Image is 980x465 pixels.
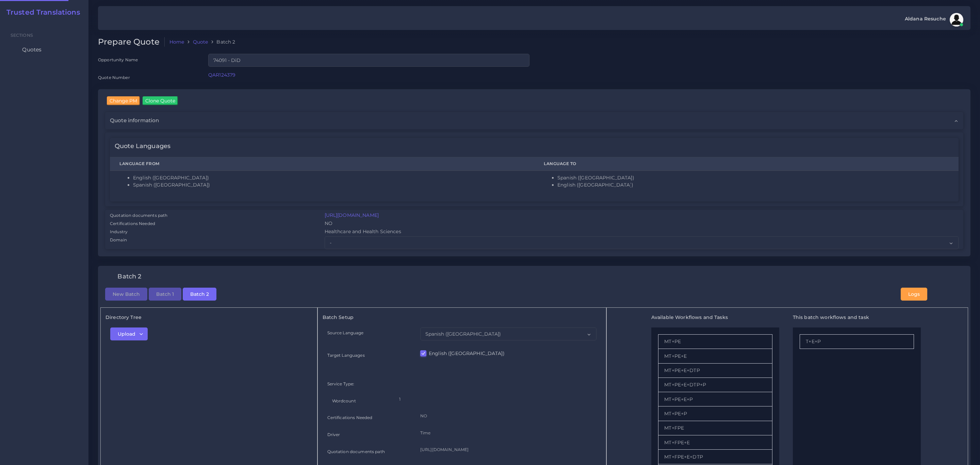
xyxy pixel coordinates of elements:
a: Trusted Translations [2,8,80,16]
li: MT+PE+E+P [658,392,772,406]
button: Upload [110,327,148,340]
label: Industry [110,229,128,235]
label: Quotation documents path [110,212,167,219]
span: Quotes [22,46,42,53]
label: Certifications Needed [110,221,155,227]
li: MT+PE+P [658,406,772,421]
li: English ([GEOGRAPHIC_DATA]) [557,181,949,189]
a: Quotes [5,43,83,57]
li: MT+PE [658,334,772,349]
a: Home [169,38,184,45]
h5: Batch Setup [323,315,602,320]
span: Sections [11,33,33,38]
a: [URL][DOMAIN_NAME] [325,212,379,218]
label: Quotation documents path [327,449,385,454]
p: 1 [399,396,592,403]
a: QAR124379 [208,72,235,78]
label: English ([GEOGRAPHIC_DATA]) [429,350,505,357]
h4: Batch 2 [117,273,141,280]
label: Driver [327,432,340,437]
li: Batch 2 [208,38,235,45]
li: T+E+P [800,334,914,349]
button: New Batch [105,288,147,301]
h5: Directory Tree [105,315,312,320]
label: Service Type: [327,381,355,387]
span: Logs [908,291,920,297]
button: Batch 1 [149,288,181,301]
p: NO [420,412,597,419]
label: Wordcount [332,398,356,404]
label: Quote Number [98,75,130,80]
p: Time [420,429,597,436]
li: MT+PE+E+DTP+P [658,378,772,392]
label: Domain [110,237,127,243]
h4: Quote Languages [115,143,170,150]
label: Source Language [327,330,364,336]
button: Batch 2 [183,288,216,301]
li: Spanish ([GEOGRAPHIC_DATA]) [133,181,525,189]
label: Target Languages [327,352,365,358]
div: Healthcare and Health Sciences [320,228,964,236]
a: Aldana Resucheavatar [901,13,966,27]
li: MT+PE+E [658,349,772,363]
button: Logs [901,288,927,301]
img: avatar [950,13,963,27]
p: [URL][DOMAIN_NAME] [420,446,597,453]
h5: This batch workflows and task [793,315,921,320]
div: NO [320,220,964,228]
a: Batch 2 [183,290,216,296]
li: Spanish ([GEOGRAPHIC_DATA]) [557,174,949,181]
li: MT+PE+E+DTP [658,364,772,378]
a: Quote [193,38,208,45]
li: MT+FPE+E [658,435,772,450]
a: Batch 1 [149,290,181,296]
h2: Prepare Quote [98,37,165,47]
input: Clone Quote [143,96,178,105]
label: Opportunity Name [98,57,138,63]
span: Aldana Resuche [905,16,946,21]
li: English ([GEOGRAPHIC_DATA]) [133,174,525,181]
th: Language To [534,157,959,171]
input: Change PM [107,96,140,105]
li: MT+FPE [658,421,772,435]
a: New Batch [105,290,147,296]
th: Language From [110,157,534,171]
li: MT+FPE+E+DTP [658,450,772,464]
span: Quote information [110,117,159,124]
h5: Available Workflows and Tasks [651,315,779,320]
label: Certifications Needed [327,415,373,420]
div: Quote information [105,112,963,129]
